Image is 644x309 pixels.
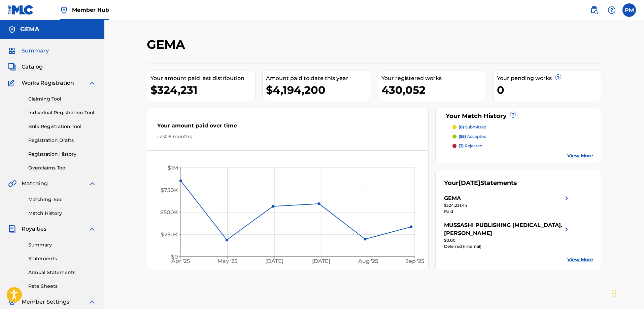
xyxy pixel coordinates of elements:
div: Your amount paid last distribution [150,74,255,82]
img: expand [88,225,96,233]
p: submitted [459,124,486,130]
img: Matching [8,180,16,188]
img: expand [88,180,96,188]
span: Member Hub [72,6,109,14]
div: MUSSASHI PUBLISHING [MEDICAL_DATA]. [PERSON_NAME] [444,221,563,237]
div: Your amount paid over time [157,122,418,133]
a: View More [567,256,593,263]
tspan: $750K [161,187,178,193]
span: (3) [459,143,464,148]
p: accepted [459,133,486,140]
div: Last 6 months [157,133,418,140]
span: (0) [459,124,464,129]
a: Bulk Registration Tool [28,123,96,130]
div: 0 [497,82,602,98]
img: Member Settings [8,298,16,306]
a: (55) accepted [452,133,593,140]
a: MUSSASHI PUBLISHING [MEDICAL_DATA]. [PERSON_NAME]right chevron icon$0.00Deferred (Internal) [444,221,571,249]
img: Catalog [8,63,16,71]
img: Summary [8,47,16,55]
tspan: Sep '25 [405,258,424,265]
img: help [608,6,616,14]
img: Top Rightsholder [60,6,68,14]
a: SummarySummary [8,47,49,55]
div: Your pending works [497,74,602,82]
h5: GEMA [20,26,39,33]
tspan: Aug '25 [358,258,378,265]
tspan: $0 [171,254,178,260]
tspan: Apr '25 [171,258,190,265]
tspan: $500K [160,209,178,216]
span: ? [510,112,516,117]
img: right chevron icon [563,221,571,237]
div: $324,231 [150,82,255,98]
span: Royalties [22,225,46,233]
div: User Menu [622,3,636,17]
iframe: Resource Center [625,204,644,258]
a: View More [567,152,593,159]
tspan: May '25 [217,258,237,265]
p: rejected [459,143,482,149]
div: $4,194,200 [266,82,371,98]
a: Individual Registration Tool [28,109,96,116]
div: Paid [444,208,571,215]
a: Matching Tool [28,196,96,203]
a: Annual Statements [28,269,96,276]
span: Matching [22,180,48,188]
tspan: $250K [161,231,178,238]
a: CatalogCatalog [8,63,43,71]
a: Public Search [587,3,601,17]
div: Your Statements [444,179,517,188]
span: Summary [22,47,49,55]
img: MLC Logo [8,5,34,15]
img: Accounts [8,26,16,34]
img: search [590,6,598,14]
tspan: [DATE] [265,258,283,265]
span: [DATE] [459,179,480,187]
span: Member Settings [22,298,69,306]
div: Your Match History [444,112,593,121]
div: Ziehen [612,283,616,304]
img: Works Registration [8,79,17,87]
span: ? [555,75,561,80]
span: Catalog [22,63,43,71]
div: Chat-Widget [610,277,644,309]
h2: GEMA [147,37,189,52]
img: expand [88,298,96,306]
a: Overclaims Tool [28,164,96,171]
a: Statements [28,255,96,262]
a: Registration History [28,151,96,158]
a: (3) rejected [452,143,593,149]
div: $0.00 [444,237,571,243]
a: Claiming Tool [28,95,96,103]
a: Match History [28,210,96,217]
img: expand [88,79,96,87]
div: $324,231.44 [444,202,571,208]
a: Summary [28,241,96,248]
a: (0) submitted [452,124,593,130]
div: GEMA [444,194,461,202]
img: right chevron icon [563,194,571,202]
div: 430,052 [381,82,486,98]
a: Rate Sheets [28,283,96,290]
tspan: $1M [168,165,178,171]
span: Works Registration [22,79,74,87]
tspan: [DATE] [312,258,330,265]
a: Registration Drafts [28,137,96,144]
div: Amount paid to date this year [266,74,371,82]
span: (55) [459,134,466,139]
iframe: Chat Widget [610,277,644,309]
div: Deferred (Internal) [444,243,571,249]
img: Royalties [8,225,16,233]
div: Your registered works [381,74,486,82]
a: GEMAright chevron icon$324,231.44Paid [444,194,571,215]
div: Help [605,3,618,17]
